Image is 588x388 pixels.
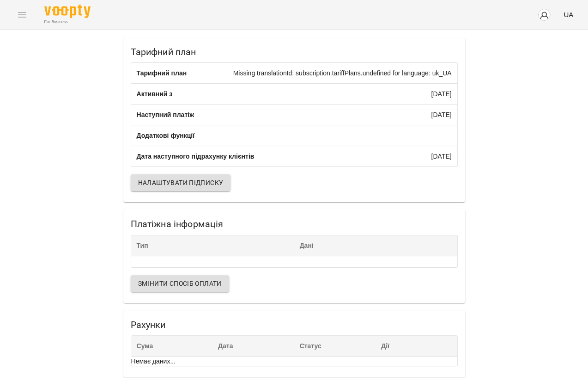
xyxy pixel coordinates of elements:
[564,10,573,19] span: UA
[131,45,458,59] h6: Тарифний план
[431,152,451,161] div: [DATE]
[560,6,577,23] button: UA
[131,275,229,292] button: Змінити спосіб оплати
[137,110,194,119] div: Наступний платіж
[131,217,458,231] h6: Платіжна інформація
[131,336,213,356] div: Сума
[137,68,187,78] div: Тарифний план
[137,89,173,99] div: Активний з
[233,68,452,78] div: Missing translationId: subscription.tariffPlans.undefined for language: uk_UA
[431,110,451,119] div: [DATE]
[431,89,451,99] div: [DATE]
[212,336,294,356] div: Дата
[294,235,457,256] div: Дані
[138,177,224,188] span: Налаштувати підписку
[131,318,458,332] h6: Рахунки
[137,152,255,161] div: Дата наступного підрахунку клієнтів
[131,357,457,366] div: Немає даних...
[131,235,294,256] div: Тип
[44,19,91,25] span: For Business
[538,8,551,21] img: avatar_s.png
[376,336,457,356] div: Дії
[131,174,231,191] button: Налаштувати підписку
[294,336,376,356] div: Статус
[137,131,195,140] div: Додаткові функції
[138,278,222,289] span: Змінити спосіб оплати
[44,5,91,18] img: Voopty Logo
